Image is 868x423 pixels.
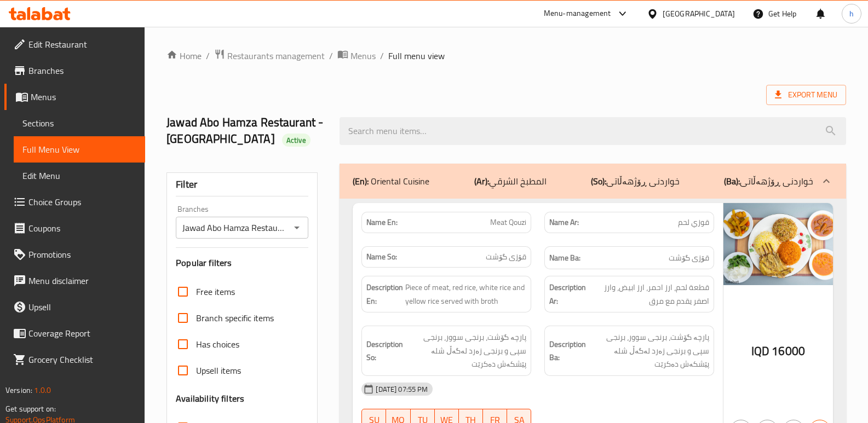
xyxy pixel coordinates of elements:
[474,175,547,188] p: المطبخ الشرقي
[678,217,709,228] span: قوزي لحم
[4,57,145,84] a: Branches
[490,217,526,228] span: Meat Qouzi
[214,49,325,63] a: Restaurants management
[544,7,611,20] div: Menu-management
[4,346,145,373] a: Grocery Checklist
[22,169,136,182] span: Edit Menu
[751,340,769,362] span: IQD
[196,364,241,377] span: Upsell items
[337,49,376,63] a: Menus
[340,164,846,199] div: (En): Oriental Cuisine(Ar):المطبخ الشرقي(So):خواردنی ڕۆژهەڵاتی(Ba):خواردنی ڕۆژهەڵاتی
[4,320,145,346] a: Coverage Report
[388,49,445,62] span: Full menu view
[28,274,136,287] span: Menu disclaimer
[4,268,145,294] a: Menu disclaimer
[591,175,680,188] p: خواردنی ڕۆژهەڵاتی
[176,257,308,269] h3: Popular filters
[34,383,51,397] span: 1.0.0
[14,110,145,136] a: Sections
[196,285,235,298] span: Free items
[166,49,202,62] a: Home
[28,64,136,77] span: Branches
[14,136,145,163] a: Full Menu View
[4,241,145,268] a: Promotions
[28,327,136,340] span: Coverage Report
[474,173,489,189] b: (Ar):
[380,49,384,62] li: /
[588,281,709,308] span: قطعة لحم، ارز احمر، ارز ابيض، وارز اصفر يقدم مع مرق
[549,281,586,308] strong: Description Ar:
[371,384,432,395] span: [DATE] 07:55 PM
[588,331,709,371] span: پارچە گۆشت، برنجی سوور، برنجی سپی و برنجی زەرد لەگەڵ شلە پێشکەش دەکرێت
[366,338,403,364] strong: Description So:
[849,8,854,20] span: h
[4,215,145,241] a: Coupons
[486,251,526,263] span: قۆزی گۆشت
[22,117,136,130] span: Sections
[663,8,735,20] div: [GEOGRAPHIC_DATA]
[176,392,244,405] h3: Availability filters
[282,135,311,146] span: Active
[14,163,145,189] a: Edit Menu
[206,49,210,62] li: /
[5,383,32,397] span: Version:
[4,294,145,320] a: Upsell
[353,175,429,188] p: Oriental Cuisine
[340,117,846,145] input: search
[28,353,136,366] span: Grocery Checklist
[669,251,709,265] span: قۆزی گۆشت
[772,340,805,362] span: 16000
[775,88,837,102] span: Export Menu
[4,31,145,57] a: Edit Restaurant
[196,338,239,351] span: Has choices
[549,217,579,228] strong: Name Ar:
[5,402,56,416] span: Get support on:
[4,189,145,215] a: Choice Groups
[724,173,740,189] b: (Ba):
[723,203,833,285] img: Jawad_abo_hamza__Al_hizam638906254273782583.jpg
[166,49,846,63] nav: breadcrumb
[196,311,274,325] span: Branch specific items
[366,281,403,308] strong: Description En:
[549,251,580,265] strong: Name Ba:
[350,49,376,62] span: Menus
[227,49,325,62] span: Restaurants management
[329,49,333,62] li: /
[28,38,136,51] span: Edit Restaurant
[724,175,813,188] p: خواردنی ڕۆژهەڵاتی
[282,134,311,147] div: Active
[766,85,846,105] span: Export Menu
[405,281,526,308] span: Piece of meat, red rice, white rice and yellow rice served with broth
[28,248,136,261] span: Promotions
[405,331,526,371] span: پارچە گۆشت، برنجی سوور، برنجی سپی و برنجی زەرد لەگەڵ شلە پێشکەش دەکرێت
[4,84,145,110] a: Menus
[591,173,606,189] b: (So):
[176,173,308,196] div: Filter
[31,90,136,103] span: Menus
[28,195,136,208] span: Choice Groups
[289,220,304,235] button: Open
[166,114,326,147] h2: Jawad Abo Hamza Restaurant - [GEOGRAPHIC_DATA]
[366,217,398,228] strong: Name En:
[549,338,586,364] strong: Description Ba:
[366,251,397,263] strong: Name So:
[22,143,136,156] span: Full Menu View
[28,300,136,314] span: Upsell
[353,173,369,189] b: (En):
[28,222,136,235] span: Coupons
